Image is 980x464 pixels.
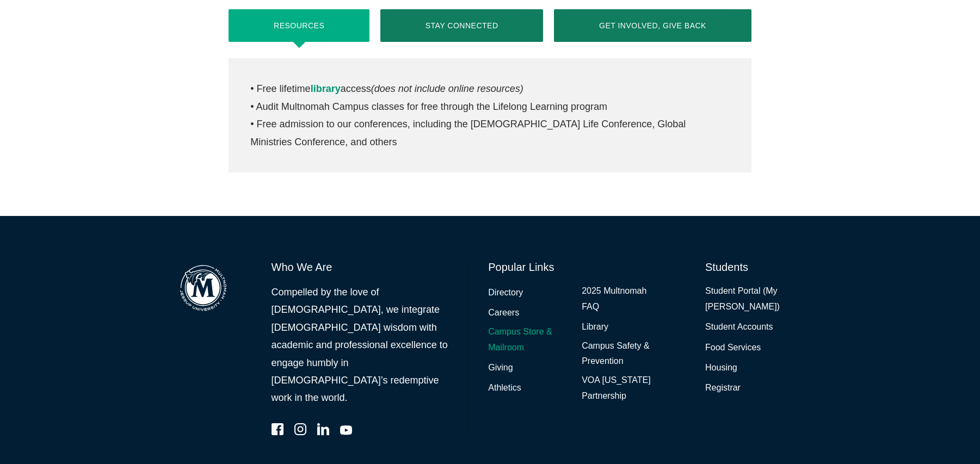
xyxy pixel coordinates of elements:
a: Directory [488,285,523,301]
h6: Popular Links [488,259,665,275]
a: Student Accounts [705,319,773,335]
a: Housing [705,360,737,376]
h6: Students [705,259,805,275]
a: Athletics [488,380,521,396]
a: Facebook [272,423,283,435]
a: library [311,83,341,94]
a: Campus Safety & Prevention [582,338,665,370]
h6: Who We Are [272,259,449,275]
em: (does not include online resources) [371,83,523,94]
a: Registrar [705,380,741,396]
a: Giving [488,360,513,376]
button: Stay Connected [380,9,543,42]
img: Multnomah Campus of Jessup University logo [175,259,232,317]
a: Food Services [705,340,761,356]
a: VOA [US_STATE] Partnership [582,373,665,404]
a: Student Portal (My [PERSON_NAME]) [705,283,805,315]
p: Compelled by the love of [DEMOGRAPHIC_DATA], we integrate [DEMOGRAPHIC_DATA] wisdom with academic... [272,283,449,407]
a: YouTube [340,423,352,435]
a: Careers [488,305,519,321]
a: 2025 Multnomah FAQ [582,283,665,315]
a: Instagram [294,423,306,435]
a: LinkedIn [317,423,329,435]
a: Campus Store & Mailroom [488,324,572,356]
button: Resources [229,9,369,42]
p: • Free lifetime access • Audit Multnomah Campus classes for free through the Lifelong Learning pr... [250,80,729,151]
button: Get Involved, Give Back [554,9,751,42]
a: Library [582,319,608,335]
